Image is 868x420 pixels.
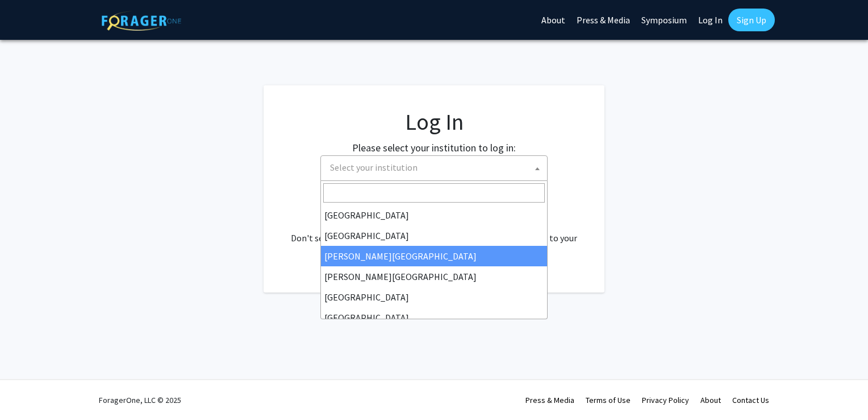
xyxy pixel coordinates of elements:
[321,225,547,246] li: [GEOGRAPHIC_DATA]
[352,140,516,155] label: Please select your institution to log in:
[525,395,574,405] a: Press & Media
[286,108,582,135] h1: Log In
[732,395,769,405] a: Contact Us
[700,395,721,405] a: About
[325,156,547,179] span: Select your institution
[642,395,689,405] a: Privacy Policy
[321,246,547,266] li: [PERSON_NAME][GEOGRAPHIC_DATA]
[102,11,181,31] img: ForagerOne Logo
[586,395,631,405] a: Terms of Use
[320,155,548,181] span: Select your institution
[323,183,545,203] input: Search
[321,287,547,307] li: [GEOGRAPHIC_DATA]
[286,204,582,258] div: No account? . Don't see your institution? about bringing ForagerOne to your institution.
[9,369,48,411] iframe: Chat
[330,162,418,173] span: Select your institution
[728,9,775,31] a: Sign Up
[321,266,547,287] li: [PERSON_NAME][GEOGRAPHIC_DATA]
[321,205,547,225] li: [GEOGRAPHIC_DATA]
[99,380,181,420] div: ForagerOne, LLC © 2025
[321,307,547,328] li: [GEOGRAPHIC_DATA]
